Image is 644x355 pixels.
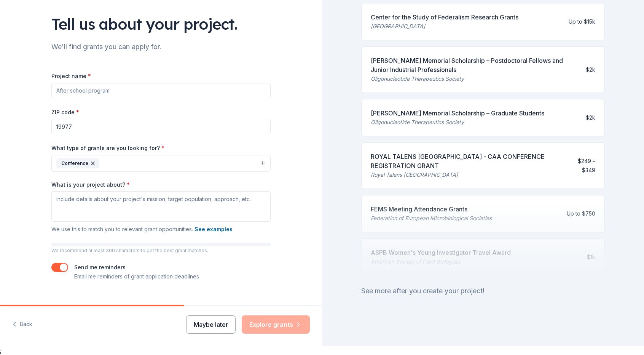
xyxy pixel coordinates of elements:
[194,225,233,234] button: See examples
[51,155,271,172] button: Conference
[51,248,271,254] p: We recommend at least 300 characters to get the best grant matches.
[361,285,605,297] div: See more after you create your project!
[586,65,595,74] div: $2k
[586,113,595,122] div: $2k
[74,272,199,281] p: Email me reminders of grant application deadlines
[371,170,564,179] div: Royal Talens [GEOGRAPHIC_DATA]
[186,315,236,334] button: Maybe later
[371,109,544,118] div: [PERSON_NAME] Memorial Scholarship – Graduate Students
[570,157,595,175] div: $249 – $349
[51,144,164,152] label: What type of grants are you looking for?
[569,17,595,26] div: Up to $15k
[51,83,271,98] input: After school program
[74,264,126,270] label: Send me reminders
[12,317,32,333] button: Back
[51,109,79,116] label: ZIP code
[56,158,99,168] div: Conference
[371,118,544,127] div: Oligonucleotide Therapeutics Society
[51,226,233,232] span: We use this to match you to relevant grant opportunities.
[371,56,580,74] div: [PERSON_NAME] Memorial Scholarship – Postdoctoral Fellows and Junior Industrial Professionals
[51,119,271,134] input: 12345 (U.S. only)
[371,152,564,170] div: ROYAL TALENS [GEOGRAPHIC_DATA] - CAA CONFERENCE REGISTRATION GRANT
[371,22,518,31] div: [GEOGRAPHIC_DATA]
[371,74,580,83] div: Oligonucleotide Therapeutics Society
[51,13,271,35] div: Tell us about your project.
[51,72,91,80] label: Project name
[51,41,271,53] div: We'll find grants you can apply for.
[51,181,130,189] label: What is your project about?
[371,13,518,22] div: Center for the Study of Federalism Research Grants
